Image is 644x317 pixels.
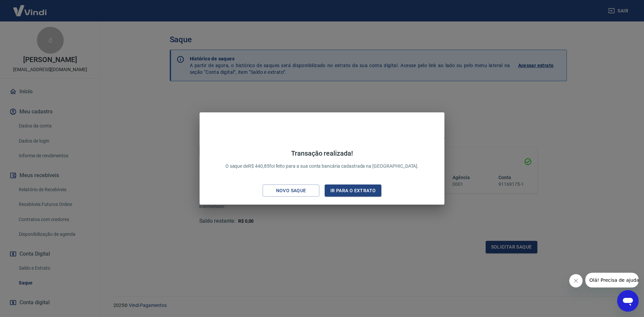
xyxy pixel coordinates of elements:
[585,273,639,287] iframe: Mensagem da empresa
[569,274,583,287] iframe: Fechar mensagem
[225,149,419,170] p: O saque de R$ 440,85 foi feito para a sua conta bancária cadastrada na [GEOGRAPHIC_DATA].
[325,184,381,197] button: Ir para o extrato
[268,187,314,195] div: Novo saque
[617,290,639,312] iframe: Botão para abrir a janela de mensagens
[225,149,419,157] h4: Transação realizada!
[4,5,56,10] span: Olá! Precisa de ajuda?
[263,184,319,197] button: Novo saque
